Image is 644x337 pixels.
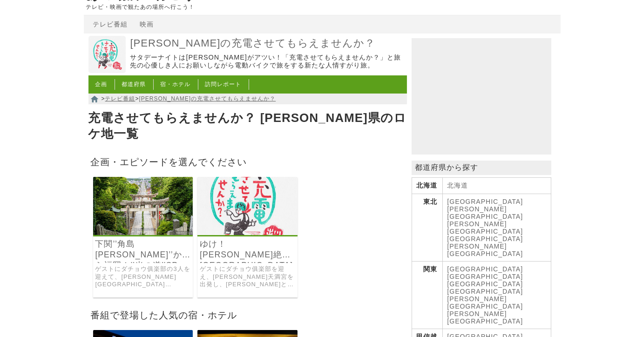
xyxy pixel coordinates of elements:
a: [PERSON_NAME] [447,310,507,317]
a: [PERSON_NAME][GEOGRAPHIC_DATA] [447,243,523,257]
a: 企画 [95,81,108,88]
a: [GEOGRAPHIC_DATA] [447,280,523,288]
a: 都道府県 [122,81,146,88]
h1: 充電させてもらえませんか？ [PERSON_NAME]県のロケ地一覧 [88,108,407,144]
th: 関東 [412,262,442,329]
a: [GEOGRAPHIC_DATA] [447,317,523,325]
a: 訪問レポート [205,81,242,88]
th: 東北 [412,194,442,262]
a: テレビ番組 [105,95,136,102]
a: ゆけ！[PERSON_NAME]絶景[GEOGRAPHIC_DATA] [200,239,295,260]
img: 出川哲朗の充電させてもらえませんか？ [88,36,126,73]
a: [PERSON_NAME][GEOGRAPHIC_DATA] [447,220,523,235]
p: テレビ・映画で観たあの場所へ行こう！ [86,4,530,10]
a: テレビ番組 [93,20,128,28]
a: 出川哲朗の充電させてもらえませんか？ 行くぞ！山口パワスポ街道！！＜防府天満宮＞から＜秋吉台＞通って＜萩＞へ！ですがダチョウさんがプンプンだ！夕日の超映えスポット神社でヤバいよヤバいよSP [197,229,298,236]
h2: 企画・エピソードを選んでください [88,154,407,170]
a: [GEOGRAPHIC_DATA] [447,265,523,273]
a: 出川哲朗の充電させてもらえませんか？ 美しすぎる下関’’角島大橋’’から関門海峡渡って福岡！奇跡の’’光の道’’145キロ！ですがジモンに竜兵とダチョウが三銃士そろってヤ～バいよヤ～バいよSP [93,229,193,236]
a: ゲストにダチョウ俱楽部を迎え、[PERSON_NAME]天満宮を出発し、[PERSON_NAME]と[GEOGRAPHIC_DATA]を経由して元乃隅神社を目指した[PERSON_NAME]の旅。 [200,265,295,289]
a: [PERSON_NAME]の充電させてもらえませんか？ [130,37,405,50]
img: 出川哲朗の充電させてもらえませんか？ 美しすぎる下関’’角島大橋’’から関門海峡渡って福岡！奇跡の’’光の道’’145キロ！ですがジモンに竜兵とダチョウが三銃士そろってヤ～バいよヤ～バいよSP [93,177,193,235]
a: 北海道 [447,182,468,189]
p: 都道府県から探す [412,161,551,175]
a: 映画 [140,20,154,28]
a: 出川哲朗の充電させてもらえませんか？ [88,67,126,74]
a: [GEOGRAPHIC_DATA] [447,235,523,243]
a: [GEOGRAPHIC_DATA] [447,288,523,295]
a: ゲストにダチョウ俱楽部の3人を迎えて、[PERSON_NAME][GEOGRAPHIC_DATA][GEOGRAPHIC_DATA][PERSON_NAME]”から[GEOGRAPHIC_DAT... [95,265,191,289]
a: [GEOGRAPHIC_DATA] [447,198,523,205]
nav: > > [88,94,407,104]
iframe: Advertisement [412,38,551,155]
a: 下関’’角島[PERSON_NAME]’’から福岡！’’光の道’’SP [95,239,191,260]
th: 北海道 [412,178,442,194]
a: [PERSON_NAME][GEOGRAPHIC_DATA] [447,205,523,220]
img: 出川哲朗の充電させてもらえませんか？ 行くぞ！山口パワスポ街道！！＜防府天満宮＞から＜秋吉台＞通って＜萩＞へ！ですがダチョウさんがプンプンだ！夕日の超映えスポット神社でヤバいよヤバいよSP [197,177,298,235]
a: [GEOGRAPHIC_DATA] [447,273,523,280]
p: サタデーナイトは[PERSON_NAME]がアツい！「充電させてもらえませんか？」と旅先の心優しき人にお願いしながら電動バイクで旅をする新たな人情すがり旅。 [130,54,405,70]
a: [PERSON_NAME]の充電させてもらえませんか？ [139,95,276,102]
a: 宿・ホテル [161,81,191,88]
h2: 番組で登場した人気の宿・ホテル [88,307,407,323]
a: [PERSON_NAME][GEOGRAPHIC_DATA] [447,295,523,310]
